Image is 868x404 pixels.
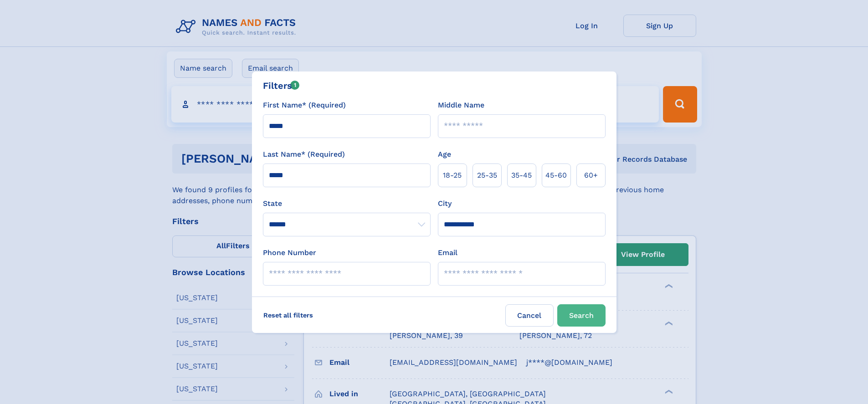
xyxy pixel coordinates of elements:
[438,247,457,258] label: Email
[545,170,567,181] span: 45‑60
[257,304,319,326] label: Reset all filters
[263,247,316,258] label: Phone Number
[557,304,606,327] button: Search
[477,170,497,181] span: 25‑35
[443,170,462,181] span: 18‑25
[438,198,452,209] label: City
[438,149,451,160] label: Age
[584,170,598,181] span: 60+
[263,100,346,111] label: First Name* (Required)
[263,149,345,160] label: Last Name* (Required)
[438,100,484,111] label: Middle Name
[263,198,431,209] label: State
[511,170,532,181] span: 35‑45
[263,79,300,92] div: Filters
[505,304,554,327] label: Cancel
